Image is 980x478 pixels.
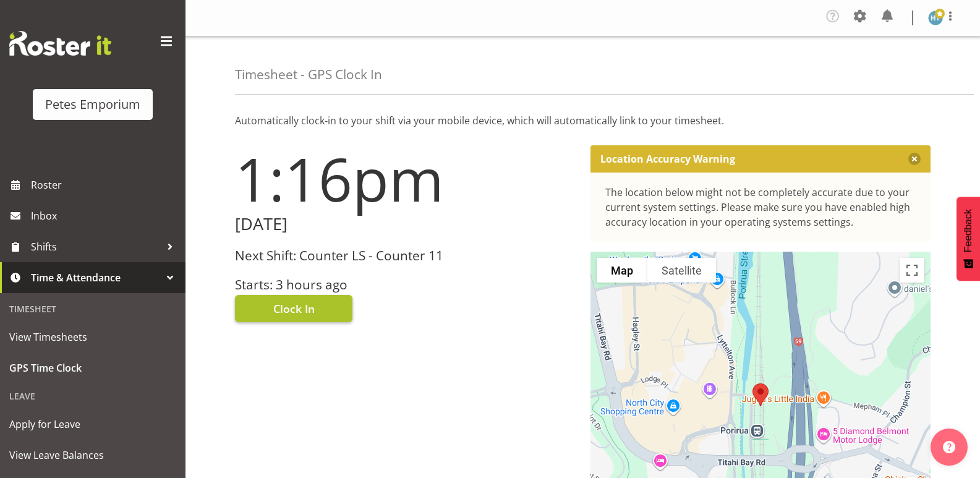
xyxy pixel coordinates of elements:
[3,383,182,409] div: Leave
[9,31,111,56] img: Rosterit website logo
[3,409,182,440] a: Apply for Leave
[908,153,921,165] button: Close message
[9,359,176,377] span: GPS Time Clock
[235,67,382,82] h4: Timesheet - GPS Clock In
[3,440,182,471] a: View Leave Balances
[605,185,916,229] div: The location below might not be completely accurate due to your current system settings. Please m...
[9,446,176,464] span: View Leave Balances
[900,258,924,283] button: Toggle fullscreen view
[45,95,140,114] div: Petes Emporium
[597,258,647,283] button: Show street map
[928,11,943,25] img: helena-tomlin701.jpg
[273,301,315,317] span: Clock In
[600,153,735,165] p: Location Accuracy Warning
[9,328,176,346] span: View Timesheets
[31,176,179,194] span: Roster
[31,237,161,256] span: Shifts
[235,295,352,322] button: Clock In
[235,145,576,212] h1: 1:16pm
[235,278,576,292] h3: Starts: 3 hours ago
[963,209,974,252] span: Feedback
[235,113,931,128] p: Automatically clock-in to your shift via your mobile device, which will automatically link to you...
[235,249,576,263] h3: Next Shift: Counter LS - Counter 11
[235,215,576,234] h2: [DATE]
[31,207,179,225] span: Inbox
[3,296,182,322] div: Timesheet
[943,441,955,453] img: help-xxl-2.png
[3,352,182,383] a: GPS Time Clock
[31,268,161,287] span: Time & Attendance
[957,197,980,281] button: Feedback - Show survey
[647,258,716,283] button: Show satellite imagery
[9,415,176,433] span: Apply for Leave
[3,322,182,352] a: View Timesheets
